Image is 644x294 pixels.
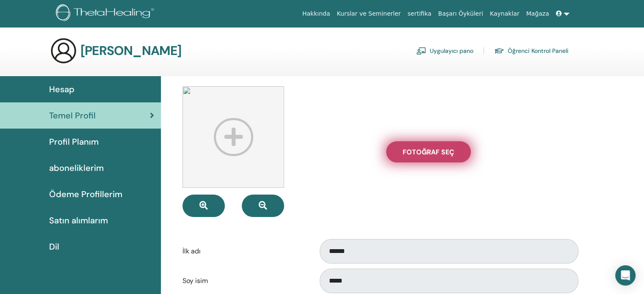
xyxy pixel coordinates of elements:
span: Ödeme Profillerim [49,188,122,201]
span: aboneliklerim [49,162,104,174]
img: profile [182,86,284,188]
span: Satın alımlarım [49,214,108,227]
span: Hesap [49,83,75,96]
span: Fotoğraf seç [403,148,454,157]
a: Kaynaklar [486,6,523,22]
a: Başarı Öyküleri [435,6,486,22]
img: generic-user-icon.jpg [50,37,77,64]
span: Profil Planım [49,135,99,148]
label: Soy isim [176,273,312,289]
div: Open Intercom Messenger [615,265,636,286]
a: Hakkında [299,6,334,22]
img: chalkboard-teacher.svg [416,47,426,55]
a: Öğrenci Kontrol Paneli [494,44,569,58]
img: logo.png [56,4,157,23]
a: Mağaza [522,6,552,22]
span: Temel Profil [49,109,96,122]
h3: [PERSON_NAME] [80,43,182,58]
a: Uygulayıcı pano [416,44,473,58]
a: Kurslar ve Seminerler [333,6,404,22]
img: graduation-cap.svg [494,47,504,55]
span: Dil [49,240,59,253]
a: sertifika [404,6,434,22]
label: İlk adı [176,243,312,259]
